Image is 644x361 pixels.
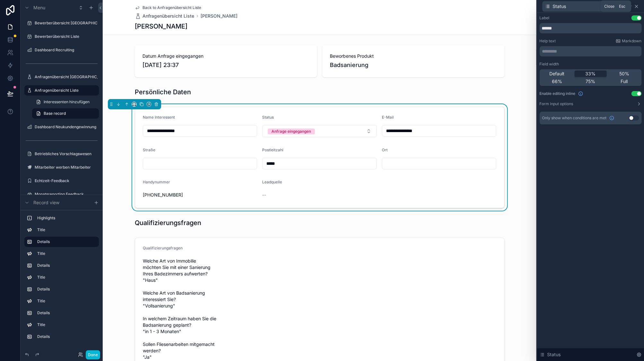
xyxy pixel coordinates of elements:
[585,71,596,77] span: 33%
[143,192,257,198] span: [PHONE_NUMBER]
[37,239,94,244] label: Details
[262,147,283,152] span: Postleitzahl
[618,4,627,9] span: Esc
[35,124,98,130] label: Dashboard Neukundengewinnung
[542,115,606,121] span: Only show when conditions are met
[547,351,561,358] span: Status
[615,38,641,44] a: Markdown
[539,62,559,67] label: Field width
[35,21,98,26] label: Bewerberübersicht [GEOGRAPHIC_DATA]
[37,215,96,221] label: Highlights
[143,180,170,184] span: Handynummer
[262,180,282,184] span: Leadquelle
[542,1,616,12] button: Status
[86,350,100,359] button: Done
[35,74,98,80] label: Anfragenübersicht [GEOGRAPHIC_DATA]
[37,263,96,268] label: Details
[135,13,194,19] a: Anfragenübersicht Liste
[21,210,103,348] div: scrollable content
[37,227,96,232] label: Title
[143,147,155,152] span: Straße
[539,101,641,106] button: Form input options
[549,71,564,77] span: Default
[619,71,629,77] span: 50%
[37,298,96,304] label: Title
[37,310,96,315] label: Details
[262,192,266,198] span: --
[44,99,90,105] span: Interessenten hinzufügen
[37,251,96,256] label: Title
[142,5,201,10] span: Back to Anfragenübersicht Liste
[33,199,59,206] span: Record view
[622,38,641,44] span: Markdown
[135,5,201,10] a: Back to Anfragenübersicht Liste
[621,78,628,85] span: Full
[553,3,566,10] span: Status
[604,4,614,9] span: Close
[37,287,96,292] label: Details
[262,125,377,137] button: Select Button
[32,108,99,119] a: Base record
[539,46,641,56] div: scrollable content
[33,4,45,11] span: Menu
[539,38,556,44] label: Help text
[539,91,575,96] span: Enable editing inline
[539,15,549,21] div: Label
[37,334,96,339] label: Details
[35,192,98,197] label: Monatsreporting Feedback
[382,115,394,120] span: E-Mail
[35,47,98,53] label: Dashboard Recruiting
[37,275,96,280] label: Title
[539,101,573,106] label: Form input options
[135,22,187,31] h1: [PERSON_NAME]
[201,13,237,19] a: [PERSON_NAME]
[35,34,98,39] label: Bewerberübersicht Liste
[35,165,98,170] label: Mitarbeiter werben Mitarbeiter
[37,322,96,327] label: Title
[35,151,98,156] label: Betriebliches Vorschlagswesen
[44,111,66,116] span: Base record
[143,115,175,120] span: Name Interessent
[586,78,595,85] span: 75%
[271,129,311,134] div: Anfrage eingegangen
[262,115,274,120] span: Status
[382,147,388,152] span: Ort
[32,97,99,107] a: Interessenten hinzufügen
[35,178,98,183] label: Echtzeit-Feedback
[35,88,95,93] label: Anfragenübersicht Liste
[142,13,194,19] span: Anfragenübersicht Liste
[552,78,562,85] span: 66%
